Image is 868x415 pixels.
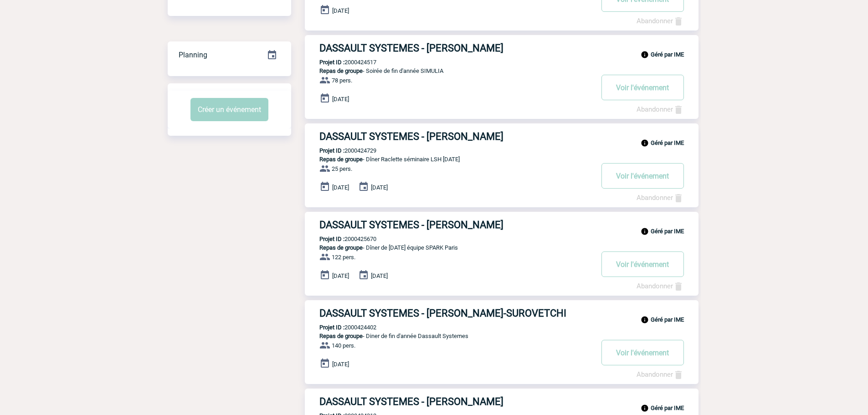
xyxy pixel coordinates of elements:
button: Voir l'événement [601,75,684,100]
span: Planning [179,51,207,59]
p: 2000424517 [305,59,376,66]
b: Géré par IME [651,405,684,411]
a: DASSAULT SYSTEMES - [PERSON_NAME]-SUROVETCHI [305,307,699,319]
p: - Diner de fin d'année Dassault Systemes [305,333,593,339]
a: Abandonner [637,17,684,25]
button: Créer un événement [190,98,268,121]
span: [DATE] [371,272,388,279]
span: 122 pers. [332,254,355,261]
a: DASSAULT SYSTEMES - [PERSON_NAME] [305,219,699,231]
button: Voir l'événement [601,163,684,189]
img: info_black_24dp.svg [641,404,649,412]
h3: DASSAULT SYSTEMES - [PERSON_NAME] [319,396,593,407]
span: [DATE] [332,96,349,102]
span: 25 pers. [332,165,352,172]
b: Projet ID : [319,236,344,242]
span: [DATE] [332,7,349,14]
img: info_black_24dp.svg [641,227,649,236]
p: 2000425670 [305,236,376,242]
b: Géré par IME [651,51,684,58]
h3: DASSAULT SYSTEMES - [PERSON_NAME] [319,42,593,54]
p: - Dîner Raclette séminaire LSH [DATE] [305,156,593,163]
p: 2000424402 [305,324,376,331]
a: Planning [168,41,291,68]
span: Repas de groupe [319,67,363,74]
h3: DASSAULT SYSTEMES - [PERSON_NAME]-SUROVETCHI [319,307,593,319]
span: [DATE] [371,184,388,191]
span: 140 pers. [332,342,355,349]
span: 78 pers. [332,77,352,84]
div: Retrouvez ici tous vos événements organisés par date et état d'avancement [168,41,291,69]
span: [DATE] [332,272,349,279]
b: Géré par IME [651,139,684,146]
a: Abandonner [637,370,684,379]
a: DASSAULT SYSTEMES - [PERSON_NAME] [305,131,699,142]
h3: DASSAULT SYSTEMES - [PERSON_NAME] [319,131,593,142]
img: info_black_24dp.svg [641,316,649,324]
button: Voir l'événement [601,251,684,277]
b: Projet ID : [319,147,344,154]
a: Abandonner [637,282,684,290]
h3: DASSAULT SYSTEMES - [PERSON_NAME] [319,219,593,231]
p: 2000424729 [305,147,376,154]
span: [DATE] [332,361,349,368]
span: [DATE] [332,184,349,191]
p: - Dîner de [DATE] équipe SPARK Paris [305,244,593,251]
a: DASSAULT SYSTEMES - [PERSON_NAME] [305,396,699,407]
img: info_black_24dp.svg [641,51,649,59]
span: Repas de groupe [319,333,363,339]
img: info_black_24dp.svg [641,139,649,147]
button: Voir l'événement [601,340,684,365]
a: Abandonner [637,105,684,113]
span: Repas de groupe [319,244,363,251]
b: Géré par IME [651,316,684,323]
b: Projet ID : [319,324,344,331]
b: Géré par IME [651,228,684,235]
p: - Soirée de fin d'année SIMULIA [305,67,593,74]
b: Projet ID : [319,59,344,66]
a: Abandonner [637,194,684,202]
a: DASSAULT SYSTEMES - [PERSON_NAME] [305,42,699,54]
span: Repas de groupe [319,156,363,163]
